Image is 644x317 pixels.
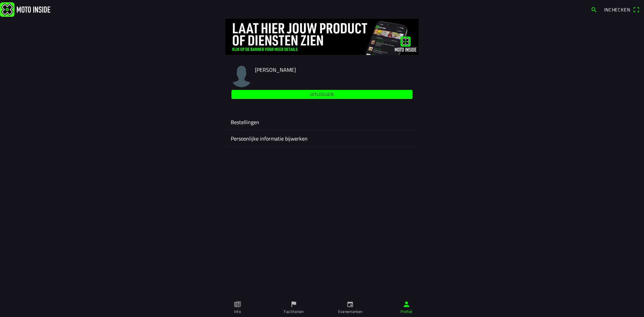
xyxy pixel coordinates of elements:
ion-label: Profiel [400,309,413,315]
img: moto-inside-avatar.png [231,66,252,87]
span: Inchecken [604,6,630,13]
ion-label: Persoonlijke informatie bijwerken [231,135,413,143]
img: 4Lg0uCZZgYSq9MW2zyHRs12dBiEH1AZVHKMOLPl0.jpg [225,19,419,55]
ion-label: Faciliteiten [284,309,304,315]
ion-icon: paper [234,301,241,308]
ion-label: Bestellingen [231,118,413,126]
ion-icon: calendar [346,301,354,308]
ion-icon: person [403,301,410,308]
ion-icon: flag [290,301,298,308]
a: search [587,4,601,15]
ion-label: Info [234,309,241,315]
ion-button: Uitloggen [231,90,413,99]
ion-label: Evenementen [338,309,363,315]
span: [PERSON_NAME] [255,66,296,74]
a: Incheckenqr scanner [601,4,643,15]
